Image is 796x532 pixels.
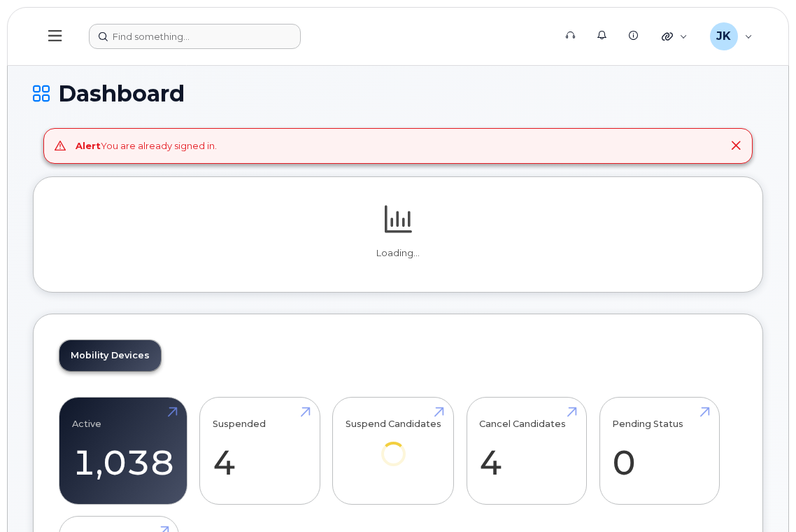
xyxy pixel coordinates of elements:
[213,405,307,497] a: Suspended 4
[612,405,706,497] a: Pending Status 0
[76,140,101,151] strong: Alert
[346,405,441,485] a: Suspend Candidates
[59,247,737,260] p: Loading...
[33,81,763,106] h1: Dashboard
[479,405,574,497] a: Cancel Candidates 4
[72,405,174,497] a: Active 1,038
[59,340,161,371] a: Mobility Devices
[76,139,217,153] div: You are already signed in.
